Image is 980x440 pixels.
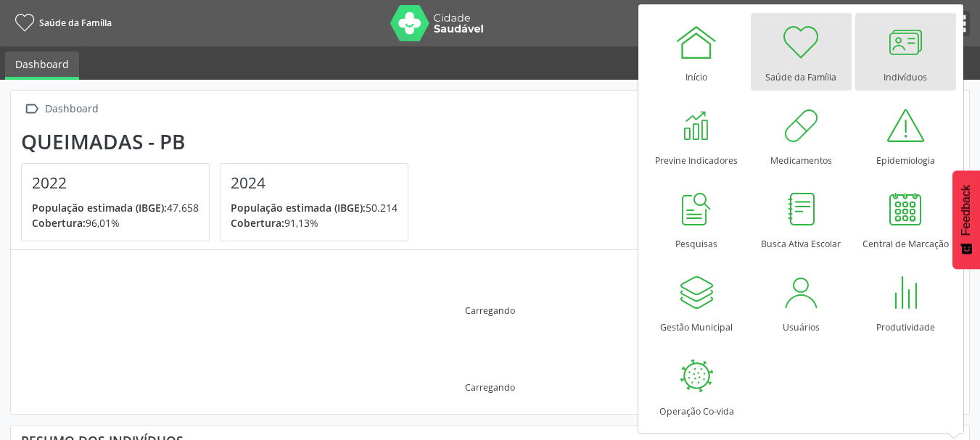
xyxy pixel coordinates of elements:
[465,381,515,394] div: Carregando
[32,200,199,215] p: 47.658
[32,201,167,215] span: População estimada (IBGE):
[32,216,86,230] span: Cobertura:
[855,96,956,174] a: Epidemiologia
[751,13,852,91] a: Saúde da Família
[646,96,747,174] a: Previne Indicadores
[465,304,515,317] div: Carregando
[32,174,199,192] h4: 2022
[42,99,101,120] div: Dashboard
[646,180,747,257] a: Pesquisas
[855,13,956,91] a: Indivíduos
[751,263,852,341] a: Usuários
[751,180,852,257] a: Busca Ativa Escolar
[21,99,42,120] i: 
[231,216,284,230] span: Cobertura:
[32,215,199,231] p: 96,01%
[231,215,398,231] p: 91,13%
[855,180,956,257] a: Central de Marcação
[952,170,980,269] button: Feedback - Mostrar pesquisa
[21,130,419,154] div: Queimadas - PB
[646,347,747,425] a: Operação Co-vida
[231,200,398,215] p: 50.214
[751,96,852,174] a: Medicamentos
[960,185,973,236] span: Feedback
[646,263,747,341] a: Gestão Municipal
[5,51,79,80] a: Dashboard
[646,13,747,91] a: Início
[21,99,101,120] a:  Dashboard
[231,174,398,192] h4: 2024
[39,17,112,29] span: Saúde da Família
[855,263,956,341] a: Produtividade
[231,201,366,215] span: População estimada (IBGE):
[10,11,112,35] a: Saúde da Família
